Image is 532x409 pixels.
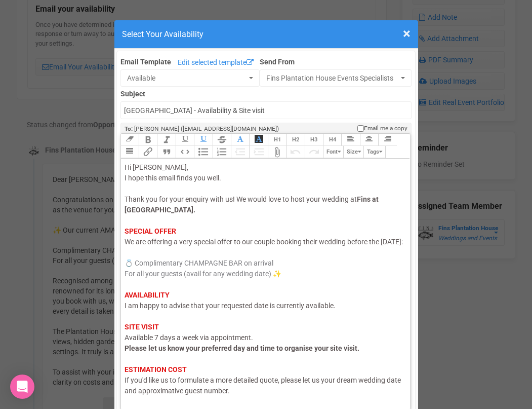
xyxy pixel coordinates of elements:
[125,302,336,310] span: I am happy to advise that your requested date is currently available.
[364,124,407,133] span: Email me a copy
[120,146,139,158] button: Align Justified
[266,73,399,83] span: Fins Plantation House Events Specialists
[231,146,249,158] button: Decrease Level
[10,375,34,399] div: Open Intercom Messenger
[343,146,363,158] button: Size
[363,146,385,158] button: Tags
[139,134,157,146] button: Bold
[120,87,412,99] label: Subject
[175,57,256,69] a: Edit selected template
[176,146,194,158] button: Code
[249,134,267,146] button: Font Background
[341,134,359,146] button: Align Left
[157,134,175,146] button: Italic
[305,134,323,146] button: Heading 3
[268,146,286,158] button: Attach Files
[125,333,253,342] span: Available 7 days a week via appointment.
[194,146,212,158] button: Bullets
[157,146,175,158] button: Quote
[125,323,159,331] strong: SITE VISIT
[360,134,378,146] button: Align Center
[403,25,411,42] span: ×
[125,344,359,352] strong: Please let us know your preferred day and time to organise your site visit.
[125,259,133,267] span: 💍
[135,259,273,267] span: Complimentary CHAMPAGNE BAR on arrival
[122,28,411,41] h4: Select Your Availability
[213,146,231,158] button: Numbers
[120,57,171,67] label: Email Template
[125,365,187,374] strong: ESTIMATION COST
[286,146,304,158] button: Undo
[134,125,279,132] span: [PERSON_NAME] ([EMAIL_ADDRESS][DOMAIN_NAME])
[125,376,401,395] span: If you'd like us to formulate a more detailed quote, please let us your dream wedding date and ap...
[286,134,304,146] button: Heading 2
[120,134,139,146] button: Clear Formatting at cursor
[125,174,221,182] span: I hope this email finds you well.
[194,134,212,146] button: Underline Colour
[323,146,343,158] button: Font
[125,195,357,203] span: Thank you for your enquiry with us! We would love to host your wedding at
[249,146,267,158] button: Increase Level
[260,55,412,67] label: Send From
[127,73,247,83] span: Available
[125,227,176,235] strong: SPECIAL OFFER
[125,291,170,299] strong: AVAILABILITY
[125,125,133,132] strong: To:
[323,134,341,146] button: Heading 4
[292,136,299,143] span: H2
[231,134,249,146] button: Font Colour
[329,136,336,143] span: H4
[305,146,323,158] button: Redo
[378,134,396,146] button: Align Right
[125,270,281,278] span: For all your guests (avail for any wedding date) ✨
[176,134,194,146] button: Underline
[139,146,157,158] button: Link
[268,134,286,146] button: Heading 1
[310,136,317,143] span: H3
[125,163,188,171] span: Hi [PERSON_NAME],
[213,134,231,146] button: Strikethrough
[125,238,403,246] span: We are offering a very special offer to our couple booking their wedding before the [DATE]:
[274,136,281,143] span: H1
